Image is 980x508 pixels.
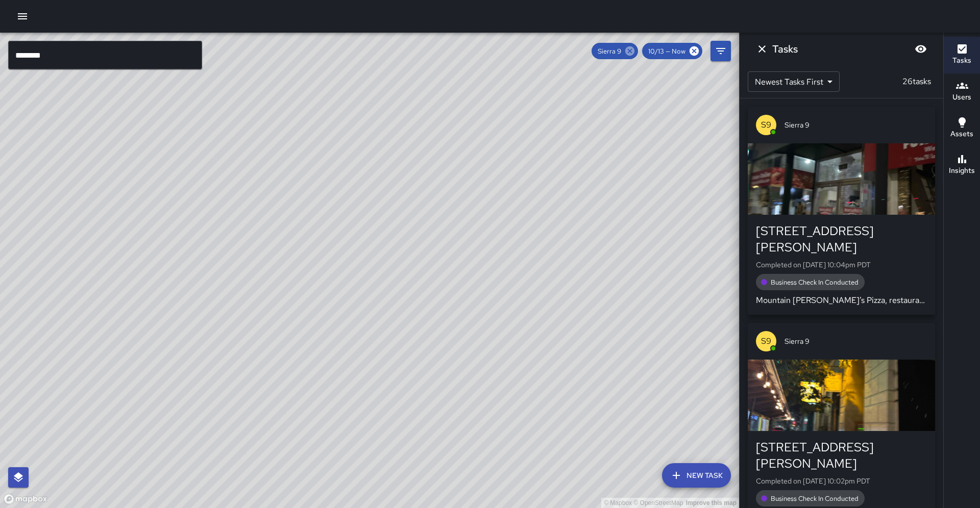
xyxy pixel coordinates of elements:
[950,129,973,140] h6: Assets
[765,494,865,503] span: Business Check In Conducted
[756,260,927,270] p: Completed on [DATE] 10:04pm PDT
[898,75,935,88] p: 26 tasks
[756,476,927,486] p: Completed on [DATE] 10:02pm PDT
[642,43,702,59] div: 10/13 — Now
[765,278,865,287] span: Business Check In Conducted
[761,335,771,347] p: S9
[911,39,931,59] button: Blur
[944,110,980,147] button: Assets
[944,73,980,110] button: Users
[952,92,971,103] h6: Users
[748,107,935,315] button: S9Sierra 9[STREET_ADDRESS][PERSON_NAME]Completed on [DATE] 10:04pm PDTBusiness Check In Conducted...
[944,147,980,184] button: Insights
[785,336,927,346] span: Sierra 9
[756,223,927,256] div: [STREET_ADDRESS][PERSON_NAME]
[761,119,771,131] p: S9
[662,463,731,488] button: New Task
[748,71,840,92] div: Newest Tasks First
[944,37,980,73] button: Tasks
[752,39,772,59] button: Dismiss
[949,165,975,176] h6: Insights
[592,43,638,59] div: Sierra 9
[710,41,731,61] button: Filters
[642,47,692,56] span: 10/13 — Now
[785,120,927,130] span: Sierra 9
[592,47,627,56] span: Sierra 9
[952,55,971,66] h6: Tasks
[756,294,927,307] p: Mountain [PERSON_NAME]’s Pizza, restaurant had just closed, code 4
[772,41,798,57] h6: Tasks
[756,439,927,472] div: [STREET_ADDRESS][PERSON_NAME]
